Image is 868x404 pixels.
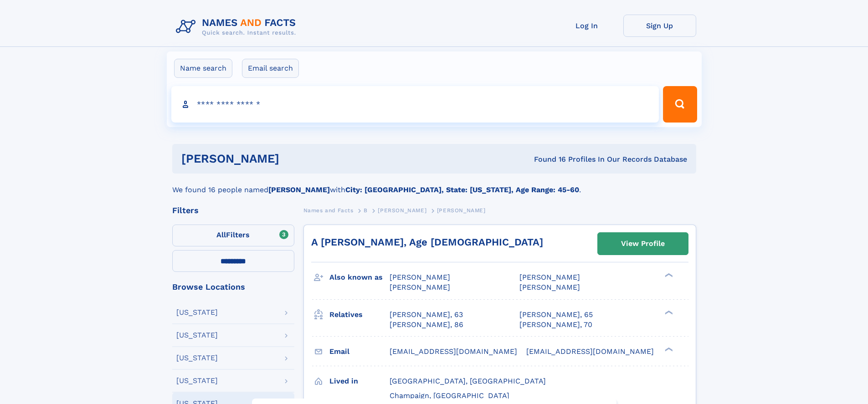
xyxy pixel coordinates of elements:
[663,86,697,123] button: Search Button
[172,15,303,39] img: Logo Names and Facts
[390,377,546,385] span: [GEOGRAPHIC_DATA], [GEOGRAPHIC_DATA]
[663,346,673,352] div: ❯
[437,207,486,214] span: [PERSON_NAME]
[176,354,218,362] div: [US_STATE]
[345,185,579,194] b: City: [GEOGRAPHIC_DATA], State: [US_STATE], Age Range: 45-60
[364,207,368,214] span: B
[378,205,426,216] a: [PERSON_NAME]
[329,344,390,359] h3: Email
[390,283,450,291] span: [PERSON_NAME]
[621,233,665,254] div: View Profile
[663,309,673,315] div: ❯
[176,377,218,384] div: [US_STATE]
[329,307,390,322] h3: Relatives
[406,154,687,164] div: Found 16 Profiles In Our Records Database
[172,283,294,291] div: Browse Locations
[526,347,654,356] span: [EMAIL_ADDRESS][DOMAIN_NAME]
[268,185,330,194] b: [PERSON_NAME]
[176,309,218,316] div: [US_STATE]
[174,59,232,78] label: Name search
[176,332,218,339] div: [US_STATE]
[390,320,463,330] a: [PERSON_NAME], 86
[171,86,659,123] input: search input
[172,206,294,215] div: Filters
[364,205,368,216] a: B
[378,207,426,214] span: [PERSON_NAME]
[390,347,517,356] span: [EMAIL_ADDRESS][DOMAIN_NAME]
[550,15,623,37] a: Log In
[216,230,226,239] span: All
[519,320,592,330] a: [PERSON_NAME], 70
[390,273,450,281] span: [PERSON_NAME]
[519,283,580,291] span: [PERSON_NAME]
[598,233,688,255] a: View Profile
[329,270,390,285] h3: Also known as
[623,15,696,37] a: Sign Up
[172,225,294,246] label: Filters
[519,273,580,281] span: [PERSON_NAME]
[311,236,543,248] a: A [PERSON_NAME], Age [DEMOGRAPHIC_DATA]
[663,272,673,278] div: ❯
[519,310,593,320] a: [PERSON_NAME], 65
[181,153,407,164] h1: [PERSON_NAME]
[303,205,354,216] a: Names and Facts
[172,174,696,195] div: We found 16 people named with .
[390,391,509,400] span: Champaign, [GEOGRAPHIC_DATA]
[329,373,390,389] h3: Lived in
[242,59,299,78] label: Email search
[390,310,463,320] a: [PERSON_NAME], 63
